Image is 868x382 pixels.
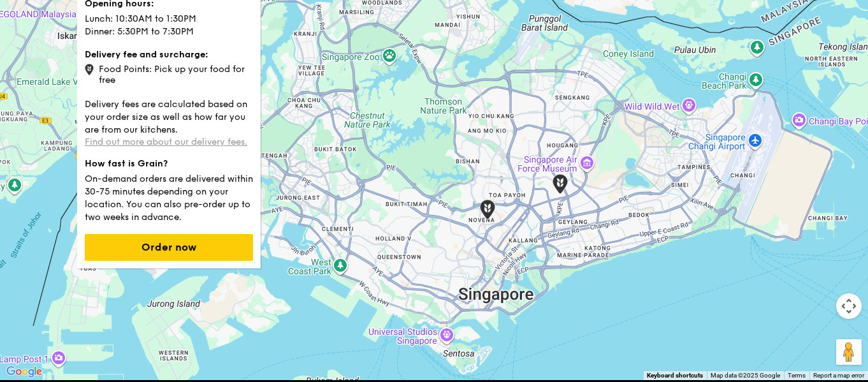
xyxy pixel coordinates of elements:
a: Order now [85,242,253,253]
button: Map camera controls [836,293,862,319]
a: Report a map error [813,372,864,379]
button: Order now [85,234,253,261]
div: Food Points: Pick up your food for free [85,61,253,85]
button: Drag Pegman onto the map to open Street View [836,339,862,365]
span: Map data ©2025 Google [711,372,780,379]
button: Keyboard shortcuts [647,371,703,380]
a: Find out more about our delivery fees. [85,136,247,147]
img: Google [3,364,45,380]
img: icon-grain-marker.0ca718ca.png [85,64,94,75]
strong: How fast is Grain? [85,158,168,169]
p: Delivery fees are calculated based on your order size as well as how far you are from our kitchens. [85,96,253,136]
a: Terms [788,372,806,379]
a: Open this area in Google Maps (opens a new window) [3,364,45,380]
strong: Delivery fee and surcharge: [85,49,208,60]
p: On-demand orders are delivered within 30-75 minutes depending on your location. You can also pre-... [85,170,253,224]
p: Lunch: 10:30AM to 1:30PM Dinner: 5:30PM to 7:30PM [85,10,253,38]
